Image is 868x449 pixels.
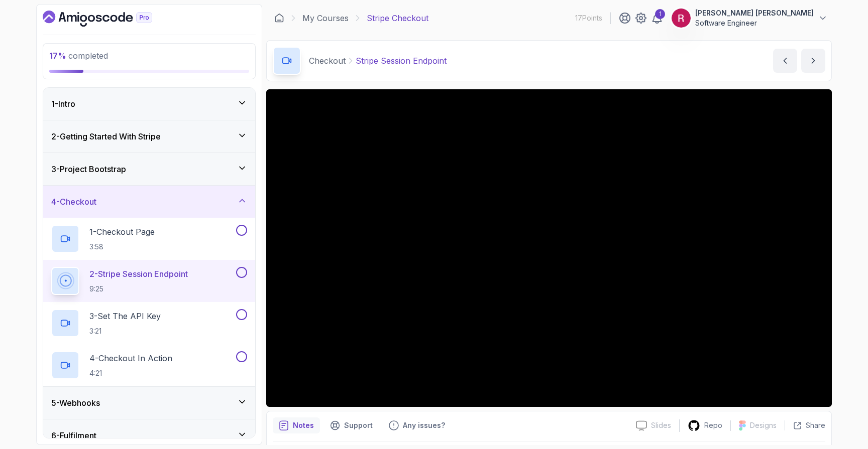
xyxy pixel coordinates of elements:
h3: 4 - Checkout [51,196,96,208]
a: Dashboard [43,11,175,27]
button: 1-Intro [43,88,255,120]
button: next content [801,49,825,73]
p: Support [344,420,373,430]
h3: 6 - Fulfilment [51,429,96,441]
p: Share [806,420,825,430]
p: 4 - Checkout In Action [89,352,172,364]
p: Notes [293,420,314,430]
a: Repo [680,419,730,432]
button: 5-Webhooks [43,387,255,419]
button: 2-Getting Started With Stripe [43,120,255,153]
p: 2 - Stripe Session Endpoint [89,268,188,280]
span: 17 % [49,51,66,61]
p: Slides [651,420,671,430]
h3: 5 - Webhooks [51,397,100,409]
p: Stripe Session Endpoint [356,55,447,67]
p: 9:25 [89,284,188,294]
p: Repo [704,420,722,430]
img: user profile image [672,9,691,28]
p: [PERSON_NAME] [PERSON_NAME] [695,8,814,18]
button: 3-Set The API Key3:21 [51,309,247,337]
p: Designs [750,420,777,430]
button: 4-Checkout [43,186,255,218]
p: Any issues? [403,420,445,430]
a: Dashboard [274,13,284,23]
h3: 3 - Project Bootstrap [51,163,126,175]
div: 1 [655,9,665,19]
button: 2-Stripe Session Endpoint9:25 [51,267,247,295]
p: Checkout [309,55,346,67]
button: Share [785,420,825,430]
button: 3-Project Bootstrap [43,153,255,185]
iframe: To enrich screen reader interactions, please activate Accessibility in Grammarly extension settings [266,89,832,407]
p: Stripe Checkout [367,12,428,24]
h3: 1 - Intro [51,98,75,110]
p: 3:21 [89,326,161,336]
h3: 2 - Getting Started With Stripe [51,130,161,142]
p: 4:21 [89,368,172,378]
button: 4-Checkout In Action4:21 [51,351,247,379]
a: My Courses [302,12,349,24]
button: notes button [273,417,320,433]
a: 1 [651,12,663,24]
p: 3 - Set The API Key [89,310,161,322]
button: 1-Checkout Page3:58 [51,225,247,253]
p: Software Engineer [695,18,814,28]
span: completed [49,51,108,61]
p: 1 - Checkout Page [89,226,155,238]
button: Support button [324,417,379,433]
button: Feedback button [383,417,451,433]
p: 17 Points [575,13,602,23]
p: 3:58 [89,242,155,252]
button: previous content [773,49,797,73]
button: user profile image[PERSON_NAME] [PERSON_NAME]Software Engineer [671,8,828,28]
